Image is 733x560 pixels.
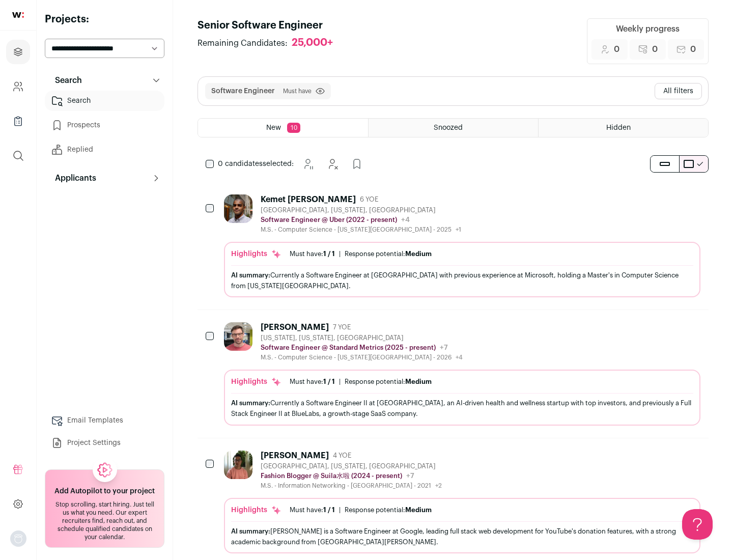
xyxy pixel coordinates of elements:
div: Highlights [231,505,281,515]
span: 1 / 1 [323,250,335,257]
div: Highlights [231,249,281,259]
p: Software Engineer @ Uber (2022 - present) [261,216,397,224]
div: [GEOGRAPHIC_DATA], [US_STATE], [GEOGRAPHIC_DATA] [261,462,442,470]
div: M.S. - Computer Science - [US_STATE][GEOGRAPHIC_DATA] - 2026 [261,353,463,361]
div: Currently a Software Engineer II at [GEOGRAPHIC_DATA], an AI-driven health and wellness startup w... [231,398,693,419]
button: Add to Prospects [347,154,367,174]
span: +7 [406,472,414,480]
span: 1 / 1 [323,378,335,385]
span: New [266,124,281,131]
a: [PERSON_NAME] 4 YOE [GEOGRAPHIC_DATA], [US_STATE], [GEOGRAPHIC_DATA] Fashion Blogger @ Suila水啦 (2... [224,451,700,553]
img: 322c244f3187aa81024ea13e08450523775794405435f85740c15dbe0cd0baab.jpg [224,451,252,479]
div: Must have: [290,378,335,386]
span: 6 YOE [360,195,378,204]
img: wellfound-shorthand-0d5821cbd27db2630d0214b213865d53afaa358527fdda9d0ea32b1df1b89c2c.svg [12,12,24,18]
div: [GEOGRAPHIC_DATA], [US_STATE], [GEOGRAPHIC_DATA] [261,206,461,214]
span: 0 [652,43,658,55]
span: +7 [440,344,448,351]
a: Replied [45,139,164,160]
div: Response potential: [345,378,432,386]
span: Medium [405,250,432,257]
div: Stop scrolling, start hiring. Just tell us what you need. Our expert recruiters find, reach out, ... [51,500,158,541]
div: [US_STATE], [US_STATE], [GEOGRAPHIC_DATA] [261,334,463,342]
div: M.S. - Information Networking - [GEOGRAPHIC_DATA] - 2021 [261,482,442,490]
span: AI summary: [231,528,270,535]
img: 0fb184815f518ed3bcaf4f46c87e3bafcb34ea1ec747045ab451f3ffb05d485a [224,322,252,351]
a: Email Templates [45,410,164,431]
span: Hidden [606,124,631,131]
span: +4 [401,216,410,223]
p: Applicants [49,172,96,184]
img: nopic.png [10,530,26,547]
span: 1 / 1 [323,507,335,513]
div: [PERSON_NAME] [261,322,329,332]
span: +2 [435,483,442,489]
p: Fashion Blogger @ Suila水啦 (2024 - present) [261,472,402,480]
span: 0 [690,43,696,55]
div: Currently a Software Engineer at [GEOGRAPHIC_DATA] with previous experience at Microsoft, holding... [231,270,693,291]
span: 10 [287,123,300,133]
iframe: Help Scout Beacon - Open [682,509,713,540]
a: Snoozed [369,119,538,137]
span: Remaining Candidates: [198,37,288,49]
div: [PERSON_NAME] is a Software Engineer at Google, leading full stack web development for YouTube's ... [231,526,693,547]
button: Hide [322,154,343,174]
a: Company and ATS Settings [6,74,30,99]
a: Project Settings [45,433,164,453]
span: 7 YOE [333,323,351,331]
span: +4 [456,354,463,360]
h2: Projects: [45,12,164,26]
div: Weekly progress [616,23,680,35]
div: Response potential: [345,506,432,514]
div: Highlights [231,377,281,387]
div: 25,000+ [292,37,333,49]
a: Company Lists [6,109,30,133]
div: Must have: [290,506,335,514]
button: Snooze [298,154,318,174]
img: 1d26598260d5d9f7a69202d59cf331847448e6cffe37083edaed4f8fc8795bfe [224,194,252,223]
ul: | [290,506,432,514]
span: 4 YOE [333,452,351,460]
a: Kemet [PERSON_NAME] 6 YOE [GEOGRAPHIC_DATA], [US_STATE], [GEOGRAPHIC_DATA] Software Engineer @ Ub... [224,194,700,297]
span: Medium [405,507,432,513]
span: Snoozed [434,124,463,131]
h1: Senior Software Engineer [198,18,343,33]
span: 0 candidates [218,160,263,167]
div: Kemet [PERSON_NAME] [261,194,356,205]
span: +1 [456,227,461,233]
a: Add Autopilot to your project Stop scrolling, start hiring. Just tell us what you need. Our exper... [45,469,164,548]
button: Applicants [45,168,164,188]
button: Software Engineer [211,86,275,96]
button: All filters [655,83,702,99]
span: 0 [614,43,619,55]
ul: | [290,250,432,258]
ul: | [290,378,432,386]
span: AI summary: [231,400,270,406]
span: selected: [218,159,294,169]
div: Response potential: [345,250,432,258]
button: Search [45,70,164,91]
span: Must have [283,87,312,95]
p: Software Engineer @ Standard Metrics (2025 - present) [261,344,436,352]
a: [PERSON_NAME] 7 YOE [US_STATE], [US_STATE], [GEOGRAPHIC_DATA] Software Engineer @ Standard Metric... [224,322,700,425]
div: Must have: [290,250,335,258]
span: AI summary: [231,272,270,278]
span: Medium [405,378,432,385]
h2: Add Autopilot to your project [54,486,155,496]
a: Hidden [539,119,708,137]
a: Projects [6,40,30,64]
p: Search [49,74,82,87]
a: Search [45,91,164,111]
button: Open dropdown [10,530,26,547]
a: Prospects [45,115,164,135]
div: [PERSON_NAME] [261,451,329,461]
div: M.S. - Computer Science - [US_STATE][GEOGRAPHIC_DATA] - 2025 [261,226,461,234]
